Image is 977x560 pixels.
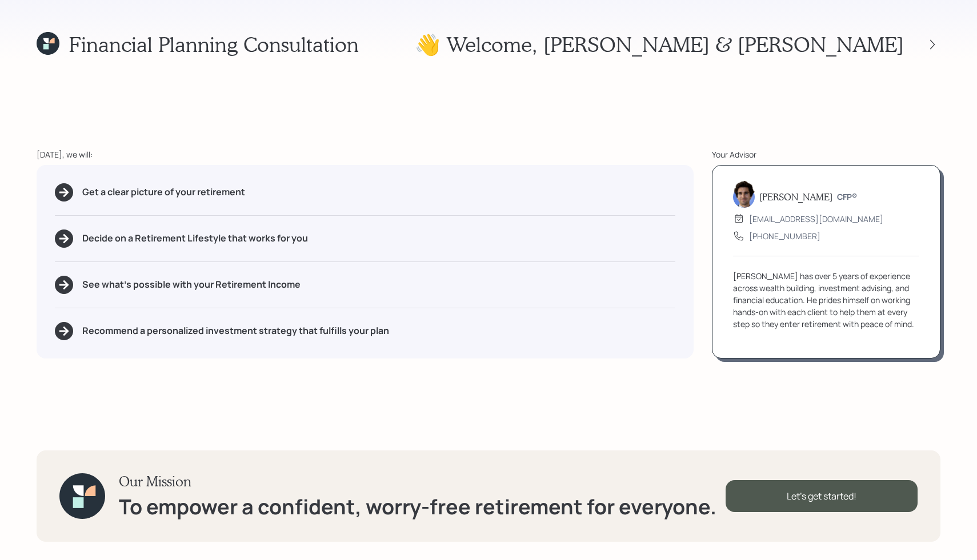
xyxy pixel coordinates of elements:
div: [DATE], we will: [37,148,694,160]
h1: To empower a confident, worry-free retirement for everyone. [119,494,716,519]
div: Your Advisor [712,148,940,160]
h5: See what's possible with your Retirement Income [82,279,301,290]
img: harrison-schaefer-headshot-2.png [733,180,755,208]
h1: Financial Planning Consultation [69,32,359,57]
div: [EMAIL_ADDRESS][DOMAIN_NAME] [749,213,883,225]
h6: CFP® [837,192,857,202]
div: Let's get started! [726,480,918,512]
h5: [PERSON_NAME] [759,191,832,202]
h5: Recommend a personalized investment strategy that fulfills your plan [82,325,389,336]
div: [PHONE_NUMBER] [749,230,820,242]
div: [PERSON_NAME] has over 5 years of experience across wealth building, investment advising, and fin... [733,270,919,330]
h1: 👋 Welcome , [PERSON_NAME] & [PERSON_NAME] [415,32,904,57]
h5: Decide on a Retirement Lifestyle that works for you [82,233,308,244]
h5: Get a clear picture of your retirement [82,187,245,198]
h3: Our Mission [119,473,716,490]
